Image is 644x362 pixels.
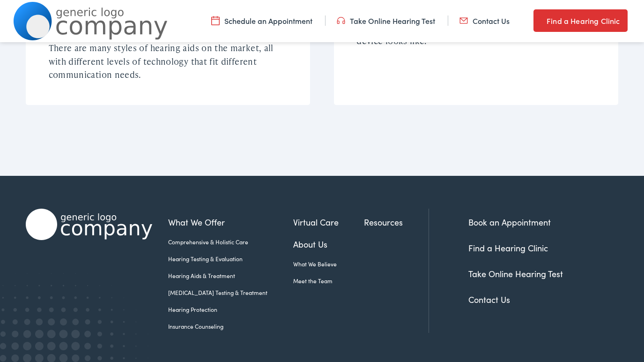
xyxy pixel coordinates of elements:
[168,238,293,246] a: Comprehensive & Holistic Care
[337,15,345,26] img: utility icon
[293,260,364,268] a: What We Believe
[459,15,468,26] img: utility icon
[26,209,152,240] img: Alpaca Audiology
[533,15,542,26] img: utility icon
[364,216,429,228] a: Resources
[468,294,510,305] a: Contact Us
[211,15,312,26] a: Schedule an Appointment
[168,305,293,314] a: Hearing Protection
[168,216,293,228] a: What We Offer
[168,288,293,297] a: [MEDICAL_DATA] Testing & Treatment
[293,216,364,228] a: Virtual Care
[168,255,293,263] a: Hearing Testing & Evaluation
[293,277,364,285] a: Meet the Team
[337,15,435,26] a: Take Online Hearing Test
[533,9,627,32] a: Find a Hearing Clinic
[468,242,548,254] a: Find a Hearing Clinic
[49,41,276,82] p: There are many styles of hearing aids on the market, all with different levels of technology that...
[211,15,220,26] img: utility icon
[168,322,293,331] a: Insurance Counseling
[459,15,510,26] a: Contact Us
[468,216,551,228] a: Book an Appointment
[468,268,563,279] a: Take Online Hearing Test
[293,238,364,250] a: About Us
[168,271,293,280] a: Hearing Aids & Treatment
